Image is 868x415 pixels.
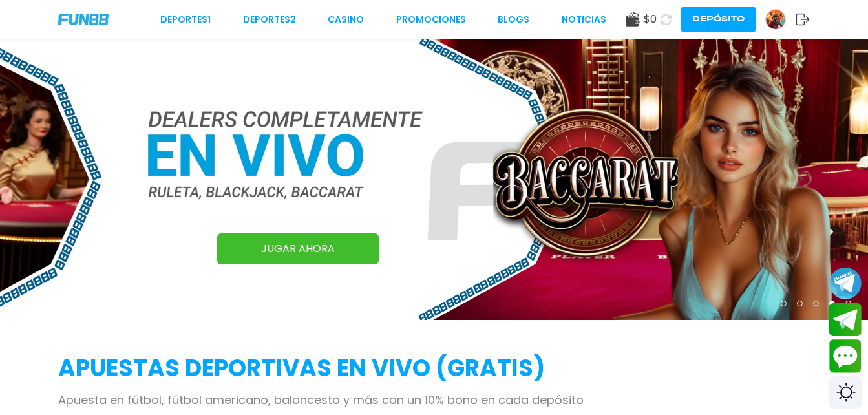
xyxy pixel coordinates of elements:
[396,13,466,27] a: Promociones
[58,14,109,25] img: Company Logo
[243,13,296,27] a: Deportes2
[644,12,657,27] span: $ 0
[829,266,862,300] button: Join telegram channel
[58,351,810,386] h2: APUESTAS DEPORTIVAS EN VIVO (gratis)
[765,9,796,30] a: Avatar
[217,233,379,264] a: JUGAR AHORA
[829,376,862,409] div: Switch theme
[498,13,529,27] a: BLOGS
[829,339,862,373] button: Contact customer service
[562,13,606,27] a: NOTICIAS
[829,303,862,337] button: Join telegram
[58,391,810,409] p: Apuesta en fútbol, fútbol americano, baloncesto y más con un 10% bono en cada depósito
[160,13,211,27] a: Deportes1
[766,10,785,29] img: Avatar
[328,13,364,27] a: CASINO
[681,7,756,32] button: Depósito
